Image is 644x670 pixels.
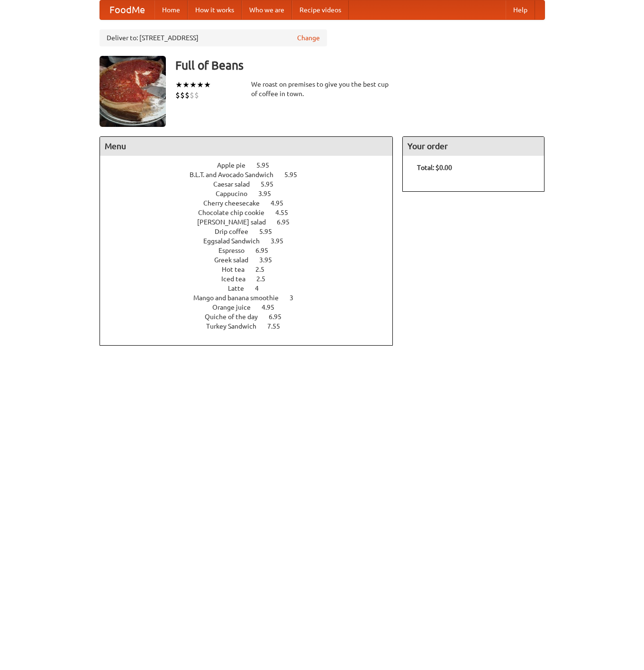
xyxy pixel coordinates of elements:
span: 7.55 [267,322,290,330]
span: B.L.T. and Avocado Sandwich [190,171,283,179]
span: 4.95 [262,304,284,311]
span: 5.95 [259,228,281,235]
a: [PERSON_NAME] salad 6.95 [197,218,307,226]
span: Eggsalad Sandwich [203,237,269,245]
span: 5.95 [284,171,307,179]
div: We roast on premises to give you the best cup of coffee in town. [251,80,393,98]
h4: Your order [403,137,544,156]
a: Turkey Sandwich 7.55 [206,322,298,330]
li: $ [190,90,194,100]
a: Espresso 6.95 [218,247,286,254]
span: 4.95 [271,199,293,207]
span: 3.95 [258,190,281,197]
a: Latte 4 [228,285,276,292]
a: Greek salad 3.95 [214,256,290,264]
a: Home [154,0,188,19]
span: Quiche of the day [205,313,267,321]
span: Drip coffee [215,228,258,235]
span: 5.95 [256,161,279,169]
span: 6.95 [255,247,278,254]
span: 6.95 [277,218,299,226]
li: ★ [182,80,190,90]
li: ★ [175,80,182,90]
span: Latte [228,285,254,292]
a: Iced tea 2.5 [221,275,283,283]
span: 2.5 [255,266,274,273]
a: Change [297,33,320,43]
b: Total: $0.00 [417,164,452,171]
li: $ [180,90,185,100]
span: Greek salad [214,256,258,264]
a: How it works [188,0,242,19]
span: Cherry cheesecake [203,199,269,207]
li: ★ [197,80,204,90]
li: $ [175,90,180,100]
span: 2.5 [256,275,275,283]
a: Eggsalad Sandwich 3.95 [203,237,301,245]
span: 3.95 [271,237,293,245]
a: Apple pie 5.95 [217,161,287,169]
span: Caesar salad [213,180,259,188]
span: Iced tea [221,275,255,283]
li: ★ [204,80,211,90]
h3: Full of Beans [175,56,545,75]
span: Turkey Sandwich [206,322,266,330]
a: Who we are [242,0,292,19]
span: [PERSON_NAME] salad [197,218,275,226]
a: B.L.T. and Avocado Sandwich 5.95 [190,171,315,179]
a: Chocolate chip cookie 4.55 [198,209,306,216]
li: $ [185,90,190,100]
a: Caesar salad 5.95 [213,180,291,188]
span: Cappucino [216,190,257,197]
a: Quiche of the day 6.95 [205,313,299,321]
a: Cherry cheesecake 4.95 [203,199,301,207]
span: 4.55 [275,209,298,216]
a: Mango and banana smoothie 3 [193,294,311,302]
span: Espresso [218,247,254,254]
a: Recipe videos [292,0,349,19]
div: Deliver to: [STREET_ADDRESS] [100,29,327,46]
a: Orange juice 4.95 [212,304,292,311]
span: 6.95 [269,313,291,321]
span: 5.95 [261,180,283,188]
a: Hot tea 2.5 [222,266,282,273]
span: Orange juice [212,304,260,311]
span: 4 [255,285,268,292]
span: 3.95 [259,256,281,264]
li: $ [194,90,199,100]
a: Help [506,0,535,19]
a: Cappucino 3.95 [216,190,289,197]
img: angular.jpg [100,56,166,127]
li: ★ [190,80,197,90]
span: Chocolate chip cookie [198,209,274,216]
a: Drip coffee 5.95 [215,228,290,235]
span: Hot tea [222,266,254,273]
h4: Menu [100,137,393,156]
span: 3 [290,294,303,302]
span: Apple pie [217,161,255,169]
span: Mango and banana smoothie [193,294,288,302]
a: FoodMe [100,0,154,19]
